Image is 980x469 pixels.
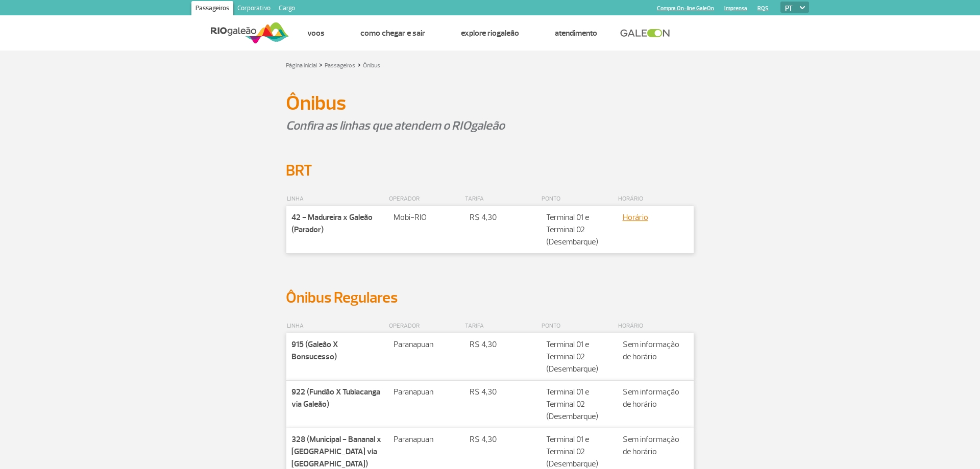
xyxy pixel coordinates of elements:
[623,338,689,363] p: Sem informação de horário
[357,59,361,70] a: >
[470,433,536,446] p: R$ 4,30
[191,1,233,17] a: Passageiros
[275,1,299,17] a: Cargo
[618,193,694,205] p: HORÁRIO
[394,211,459,224] p: Mobi-RIO
[461,28,519,38] a: Explore RIOgaleão
[657,5,714,12] a: Compra On-line GaleOn
[724,5,747,12] a: Imprensa
[360,28,425,38] a: Como chegar e sair
[618,320,694,332] p: HORÁRIO
[470,386,536,398] p: R$ 4,30
[757,5,769,12] a: RQS
[286,62,317,69] a: Página inicial
[541,381,618,428] td: Terminal 01 e Terminal 02 (Desembarque)
[389,320,464,332] p: OPERADOR
[465,193,541,205] p: TARIFA
[555,28,597,38] a: Atendimento
[470,338,536,351] p: R$ 4,30
[291,387,380,409] strong: 922 (Fundão X Tubiacanga via Galeão)
[363,62,380,69] a: Ônibus
[233,1,275,17] a: Corporativo
[541,319,618,333] th: PONTO
[389,193,464,205] p: OPERADOR
[541,206,618,254] td: Terminal 01 e Terminal 02 (Desembarque)
[325,62,355,69] a: Passageiros
[286,161,694,180] h2: BRT
[470,211,536,224] p: R$ 4,30
[287,193,388,205] p: LINHA
[286,117,694,134] p: Confira as linhas que atendem o RIOgaleão
[291,339,338,362] strong: 915 (Galeão X Bonsucesso)
[623,212,648,223] a: Horário
[307,28,325,38] a: Voos
[394,338,459,351] p: Paranapuan
[286,94,694,112] h1: Ônibus
[287,320,388,332] p: LINHA
[319,59,323,70] a: >
[291,212,373,235] strong: 42 - Madureira x Galeão (Parador)
[394,386,459,398] p: Paranapuan
[464,319,541,333] th: TARIFA
[541,333,618,381] td: Terminal 01 e Terminal 02 (Desembarque)
[541,192,618,206] th: PONTO
[286,288,694,307] h2: Ônibus Regulares
[291,434,381,469] strong: 328 (Municipal - Bananal x [GEOGRAPHIC_DATA] via [GEOGRAPHIC_DATA])
[623,386,689,410] p: Sem informação de horário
